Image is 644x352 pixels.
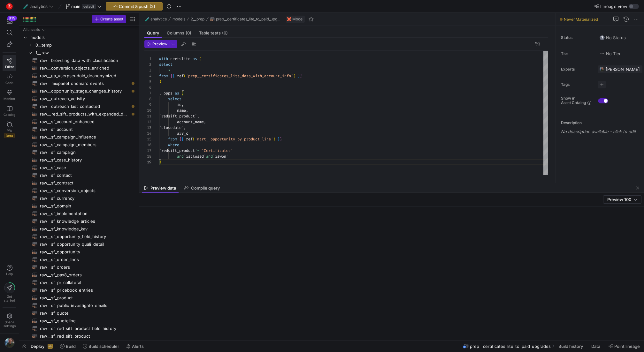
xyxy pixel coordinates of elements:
a: raw__sf_opportunity​​​​​​​​​​ [22,248,136,256]
button: 819 [3,15,16,27]
span: models [30,34,135,41]
a: raw__sf_case​​​​​​​​​​ [22,164,136,171]
span: Compile query [191,186,220,190]
span: raw__sf_pricebook_entries​​​​​​​​​​ [40,287,129,294]
span: No Tier [600,51,621,56]
a: raw__opportunity_stage_changes_history​​​​​​​​​​ [22,87,136,95]
span: , [204,119,206,124]
span: Catalog [4,113,15,116]
span: raw__sf_contact​​​​​​​​​​ [40,172,129,179]
span: raw__sf_pax8_orders​​​​​​​​​​ [40,271,129,279]
span: raw__sf_campaign​​​​​​​​​​ [40,149,129,156]
a: Editor [3,55,16,71]
a: raw__sf_opportunity_field_history​​​​​​​​​​ [22,233,136,240]
button: models [171,15,187,23]
span: { [181,137,184,142]
div: Press SPACE to select this row. [22,225,136,233]
span: raw__sf_case​​​​​​​​​​ [40,164,129,171]
span: ) [273,137,275,142]
div: 19 [144,159,151,165]
span: where [168,142,179,147]
button: https://storage.googleapis.com/y42-prod-data-exchange/images/6IdsliWYEjCj6ExZYNtk9pMT8U8l8YHLguyz... [3,336,16,349]
a: Catalog [3,103,16,119]
span: raw__sf_opportunity_field_history​​​​​​​​​​ [40,233,129,240]
span: raw__sf_red_sift_product​​​​​​​​​​ [40,333,129,340]
span: { [172,73,175,79]
span: raw__sf_campaign_members​​​​​​​​​​ [40,141,129,148]
span: as [193,56,197,61]
span: ( [199,56,202,61]
span: 1__raw [35,49,135,56]
span: ( [181,91,184,96]
div: All assets [23,27,40,32]
span: Deploy [31,344,44,349]
div: 2 [144,62,151,67]
div: 5 [144,79,151,85]
button: 🧪analytics [22,2,55,11]
span: ` [159,148,161,153]
div: 8 [144,96,151,102]
span: ) [159,160,161,165]
span: ) [159,79,161,84]
div: 12 [144,119,151,125]
a: raw__sf_currency​​​​​​​​​​ [22,194,136,202]
span: from [168,137,177,142]
span: Create asset [100,17,123,21]
button: Getstarted [3,280,16,305]
span: ` [195,114,197,119]
div: 13 [144,125,151,131]
span: PRs [7,129,12,132]
span: Model [292,17,303,21]
span: from [159,73,168,79]
span: Query [147,31,159,35]
div: 17 [144,148,151,154]
span: (0) [186,31,191,35]
button: Build scheduler [80,341,122,352]
span: redsift_product [161,114,195,119]
span: raw__sf_quote​​​​​​​​​​ [40,310,129,317]
a: https://storage.googleapis.com/y42-prod-data-exchange/images/C0c2ZRu8XU2mQEXUlKrTCN4i0dD3czfOt8UZ... [3,1,16,12]
span: raw__sf_contract​​​​​​​​​​ [40,179,129,187]
span: raw__sf_currency​​​​​​​​​​ [40,195,129,202]
span: select [168,96,181,101]
button: Preview [144,40,170,48]
span: raw__sf_knowledge_kav​​​​​​​​​​ [40,225,129,233]
a: Code [3,71,16,87]
span: } [300,73,302,79]
div: 1 [144,56,151,62]
span: , [186,108,188,113]
span: ( [184,73,186,79]
div: Press SPACE to select this row. [22,332,136,340]
span: Tags [561,82,593,87]
span: Preview 100 [607,197,631,202]
div: 7 [144,90,151,96]
img: https://storage.googleapis.com/y42-prod-data-exchange/images/C0c2ZRu8XU2mQEXUlKrTCN4i0dD3czfOt8UZ... [6,3,13,10]
a: raw__sf_campaign_influence​​​​​​​​​​ [22,133,136,141]
div: Press SPACE to select this row. [22,325,136,332]
span: Code [5,81,13,85]
div: Press SPACE to select this row. [22,41,136,49]
div: Press SPACE to select this row. [22,194,136,202]
span: certslite [170,56,190,61]
span: select [159,62,172,67]
div: Press SPACE to select this row. [22,125,136,133]
a: raw__sf_campaign​​​​​​​​​​ [22,148,136,156]
img: No status [600,35,605,40]
span: prep__certificates_lite_to_paid_upgrades [470,344,551,349]
div: Press SPACE to select this row. [22,302,136,309]
span: with [159,56,168,61]
div: Press SPACE to select this row. [22,217,136,225]
span: raw__sf_knowledge_articles​​​​​​​​​​ [40,218,129,225]
div: Press SPACE to select this row. [22,171,136,179]
div: Press SPACE to select this row. [22,95,136,102]
span: raw__sf_pr_collateral​​​​​​​​​​ [40,279,129,286]
a: raw__sf_quoteline​​​​​​​​​​ [22,317,136,325]
span: ) [293,73,295,79]
div: Press SPACE to select this row. [22,256,136,263]
span: } [280,137,282,142]
div: Press SPACE to select this row. [22,286,136,294]
div: Press SPACE to select this row. [22,248,136,256]
span: raw__conversion_objects_enriched​​​​​​​​​​ [40,64,129,72]
span: Get started [4,295,15,302]
span: Experts [561,67,593,71]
